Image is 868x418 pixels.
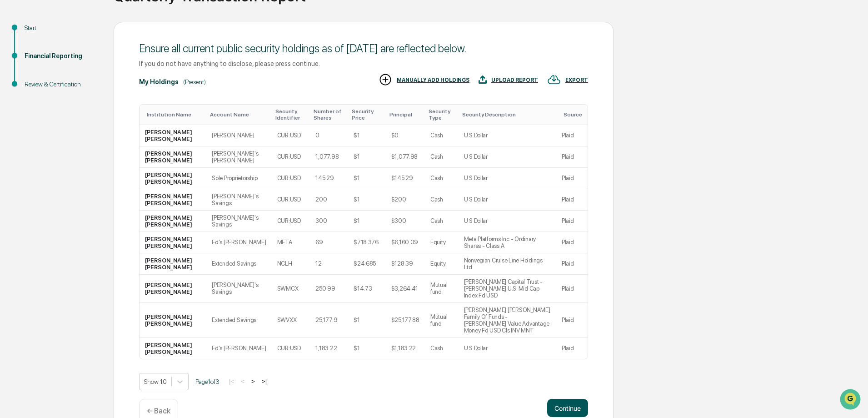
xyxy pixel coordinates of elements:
td: Cash [425,125,459,146]
div: Toggle SortBy [275,108,307,121]
td: [PERSON_NAME] Capital Trust - [PERSON_NAME] U.S. Mid Cap Index Fd USD [459,275,556,303]
td: Mutual fund [425,275,459,303]
td: CUR:USD [272,146,310,168]
td: U S Dollar [459,146,556,168]
td: Plaid [556,232,588,253]
div: Toggle SortBy [210,111,268,118]
a: Powered byPylon [64,154,110,161]
td: 12 [310,253,348,275]
div: Start new chat [31,70,149,79]
div: My Holdings [139,78,179,86]
td: [PERSON_NAME] [PERSON_NAME] [140,146,206,168]
div: 🔎 [9,133,16,140]
td: 250.99 [310,275,348,303]
td: $1,077.98 [386,146,425,168]
td: $300 [386,211,425,232]
div: EXPORT [565,77,588,83]
td: [PERSON_NAME]'s Savings [206,189,271,211]
td: $1 [348,338,386,359]
td: $24.685 [348,253,386,275]
td: Plaid [556,125,588,146]
span: Page 1 of 3 [195,378,219,385]
div: Toggle SortBy [462,111,553,118]
td: [PERSON_NAME] [PERSON_NAME] [140,303,206,338]
div: UPLOAD REPORT [491,77,538,83]
td: $1 [348,211,386,232]
img: UPLOAD REPORT [479,73,487,86]
td: SWVXX [272,303,310,338]
button: > [249,378,258,385]
div: Ensure all current public security holdings as of [DATE] are reflected below. [139,42,588,55]
td: 1,183.22 [310,338,348,359]
td: [PERSON_NAME] [PERSON_NAME] [140,168,206,189]
td: Ed's [PERSON_NAME] [206,232,271,253]
td: 200 [310,189,348,211]
td: [PERSON_NAME] [PERSON_NAME] [140,253,206,275]
td: Equity [425,253,459,275]
td: [PERSON_NAME] [PERSON_NAME] [140,338,206,359]
td: $718.376 [348,232,386,253]
div: Toggle SortBy [564,111,584,118]
a: 🖐️Preclearance [5,111,62,127]
td: META [272,232,310,253]
td: CUR:USD [272,189,310,211]
td: $3,264.41 [386,275,425,303]
button: >| [259,378,269,385]
td: Plaid [556,275,588,303]
td: Ed's [PERSON_NAME] [206,338,271,359]
td: [PERSON_NAME]'s [PERSON_NAME] [206,146,271,168]
td: Cash [425,168,459,189]
td: U S Dollar [459,211,556,232]
td: Plaid [556,211,588,232]
td: Plaid [556,168,588,189]
div: (Present) [183,78,206,86]
span: Attestations [75,115,113,124]
button: Continue [547,399,588,417]
td: 1,077.98 [310,146,348,168]
td: Plaid [556,189,588,211]
td: 145.29 [310,168,348,189]
td: Cash [425,189,459,211]
div: Review & Certification [25,80,99,89]
span: Data Lookup [18,132,57,141]
td: CUR:USD [272,168,310,189]
td: [PERSON_NAME]'s Savings [206,275,271,303]
div: Toggle SortBy [352,108,382,121]
td: [PERSON_NAME] [PERSON_NAME] Family Of Funds - [PERSON_NAME] Value Advantage Money Fd USD Cls INV MNT [459,303,556,338]
td: $128.39 [386,253,425,275]
p: ← Back [147,407,170,415]
td: U S Dollar [459,125,556,146]
td: U S Dollar [459,168,556,189]
td: $200 [386,189,425,211]
td: Equity [425,232,459,253]
td: Extended Savings [206,253,271,275]
div: 🗄️ [66,116,73,123]
td: [PERSON_NAME] [PERSON_NAME] [140,125,206,146]
td: Norwegian Cruise Line Holdings Ltd [459,253,556,275]
td: $14.73 [348,275,386,303]
td: [PERSON_NAME] [PERSON_NAME] [140,189,206,211]
td: 69 [310,232,348,253]
td: $1,183.22 [386,338,425,359]
td: [PERSON_NAME] [206,125,271,146]
td: SWMCX [272,275,310,303]
div: Toggle SortBy [147,111,203,118]
td: CUR:USD [272,125,310,146]
div: Start [25,23,99,33]
td: [PERSON_NAME]'s Savings [206,211,271,232]
td: Extended Savings [206,303,271,338]
td: Cash [425,146,459,168]
td: $145.29 [386,168,425,189]
td: $1 [348,303,386,338]
p: How can we help? [9,19,165,34]
div: Toggle SortBy [429,108,455,121]
img: MANUALLY ADD HOLDINGS [379,73,392,86]
td: U S Dollar [459,338,556,359]
div: Financial Reporting [25,51,99,61]
td: NCLH [272,253,310,275]
td: $1 [348,189,386,211]
td: $1 [348,125,386,146]
span: Preclearance [18,115,59,124]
